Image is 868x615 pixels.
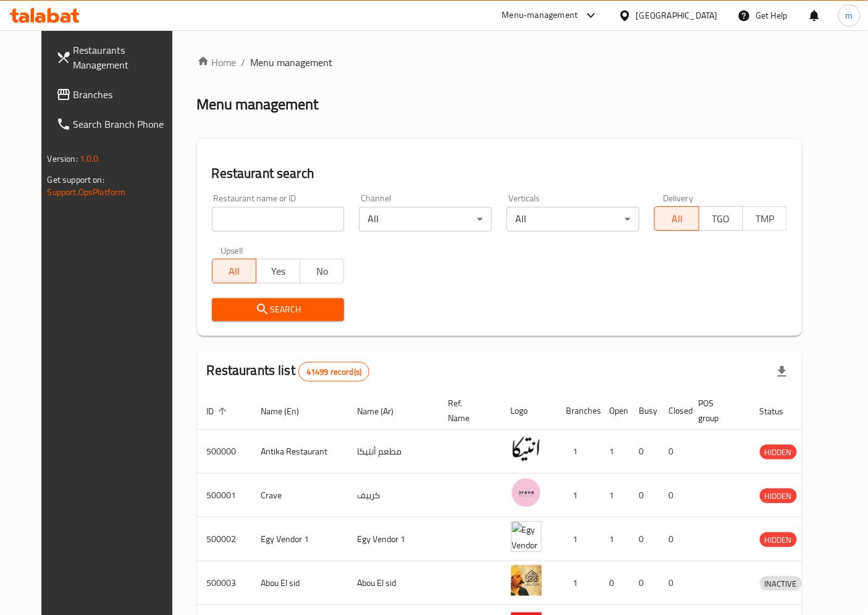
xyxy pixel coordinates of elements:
[659,392,689,430] th: Closed
[46,80,187,109] a: Branches
[74,117,177,132] span: Search Branch Phone
[846,9,853,22] span: m
[197,55,237,70] a: Home
[760,488,797,503] div: HIDDEN
[348,430,439,474] td: مطعم أنتيكا
[557,561,600,605] td: 1
[760,404,800,419] span: Status
[46,109,187,139] a: Search Branch Phone
[630,430,659,474] td: 0
[207,404,230,419] span: ID
[557,392,600,430] th: Branches
[212,259,256,283] button: All
[507,207,639,232] div: All
[743,206,787,231] button: TMP
[348,474,439,517] td: كرييف
[630,517,659,561] td: 0
[767,357,797,387] div: Export file
[217,262,251,280] span: All
[511,565,542,596] img: Abou El sid
[600,561,630,605] td: 0
[760,445,797,459] span: HIDDEN
[660,210,694,228] span: All
[748,210,782,228] span: TMP
[48,151,78,167] span: Version:
[212,207,345,232] input: Search for restaurant name or ID..
[600,517,630,561] td: 1
[630,392,659,430] th: Busy
[699,206,743,231] button: TGO
[197,55,803,70] nav: breadcrumb
[699,396,735,425] span: POS group
[348,561,439,605] td: Abou El sid
[251,561,348,605] td: Abou El sid
[197,430,251,474] td: 500000
[760,489,797,503] span: HIDDEN
[197,561,251,605] td: 500003
[46,35,187,80] a: Restaurants Management
[630,561,659,605] td: 0
[256,259,300,283] button: Yes
[449,396,486,425] span: Ref. Name
[600,474,630,517] td: 1
[221,246,243,255] label: Upsell
[261,262,295,280] span: Yes
[251,517,348,561] td: Egy Vendor 1
[659,430,689,474] td: 0
[630,474,659,517] td: 0
[305,262,339,280] span: No
[501,392,557,430] th: Logo
[659,561,689,605] td: 0
[511,477,542,508] img: Crave
[600,392,630,430] th: Open
[511,521,542,552] img: Egy Vendor 1
[298,362,369,382] div: Total records count
[207,361,370,382] h2: Restaurants list
[511,433,542,464] img: Antika Restaurant
[557,430,600,474] td: 1
[760,577,802,591] span: INACTIVE
[242,55,246,70] li: /
[80,151,99,167] span: 1.0.0
[659,517,689,561] td: 0
[222,302,335,317] span: Search
[760,445,797,459] div: HIDDEN
[359,207,492,232] div: All
[663,194,694,203] label: Delivery
[654,206,699,231] button: All
[197,94,319,114] h2: Menu management
[348,517,439,561] td: Egy Vendor 1
[600,430,630,474] td: 1
[659,474,689,517] td: 0
[636,9,718,22] div: [GEOGRAPHIC_DATA]
[212,164,788,183] h2: Restaurant search
[557,517,600,561] td: 1
[197,517,251,561] td: 500002
[299,366,369,378] span: 41499 record(s)
[74,87,177,102] span: Branches
[48,184,126,200] a: Support.OpsPlatform
[48,172,104,188] span: Get support on:
[557,474,600,517] td: 1
[300,259,344,283] button: No
[704,210,738,228] span: TGO
[760,532,797,547] div: HIDDEN
[502,8,578,23] div: Menu-management
[760,576,802,591] div: INACTIVE
[251,474,348,517] td: Crave
[74,43,177,72] span: Restaurants Management
[197,474,251,517] td: 500001
[760,533,797,547] span: HIDDEN
[212,298,345,321] button: Search
[251,430,348,474] td: Antika Restaurant
[251,55,333,70] span: Menu management
[261,404,316,419] span: Name (En)
[358,404,410,419] span: Name (Ar)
